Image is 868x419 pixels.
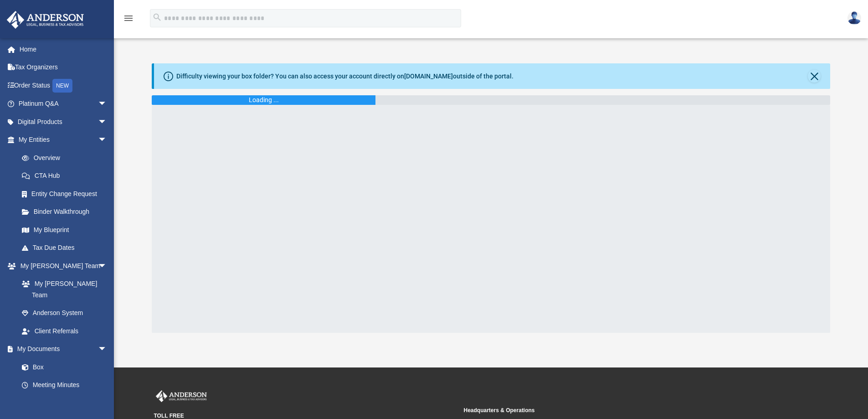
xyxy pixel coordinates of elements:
[123,13,134,24] i: menu
[6,40,121,58] a: Home
[13,239,121,257] a: Tax Due Dates
[13,149,121,167] a: Overview
[464,406,767,414] small: Headquarters & Operations
[404,72,453,80] a: [DOMAIN_NAME]
[98,131,116,150] span: arrow_drop_down
[176,72,514,81] div: Difficulty viewing your box folder? You can also access your account directly on outside of the p...
[13,358,112,376] a: Box
[98,95,116,114] span: arrow_drop_down
[6,131,121,149] a: My Entitiesarrow_drop_down
[98,340,116,359] span: arrow_drop_down
[4,11,87,29] img: Anderson Advisors Platinum Portal
[13,221,116,239] a: My Blueprint
[847,11,861,25] img: User Pic
[13,275,112,304] a: My [PERSON_NAME] Team
[249,95,279,105] div: Loading ...
[98,257,116,275] span: arrow_drop_down
[6,257,116,275] a: My [PERSON_NAME] Teamarrow_drop_down
[13,203,121,221] a: Binder Walkthrough
[6,95,121,113] a: Platinum Q&Aarrow_drop_down
[6,340,116,358] a: My Documentsarrow_drop_down
[152,12,162,22] i: search
[6,113,121,131] a: Digital Productsarrow_drop_down
[13,322,116,340] a: Client Referrals
[13,376,116,394] a: Meeting Minutes
[13,304,116,322] a: Anderson System
[13,167,121,185] a: CTA Hub
[52,79,72,93] div: NEW
[6,58,121,77] a: Tax Organizers
[123,17,134,24] a: menu
[154,390,209,402] img: Anderson Advisors Platinum Portal
[13,185,121,203] a: Entity Change Request
[6,76,121,95] a: Order StatusNEW
[808,70,821,83] button: Close
[98,113,116,131] span: arrow_drop_down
